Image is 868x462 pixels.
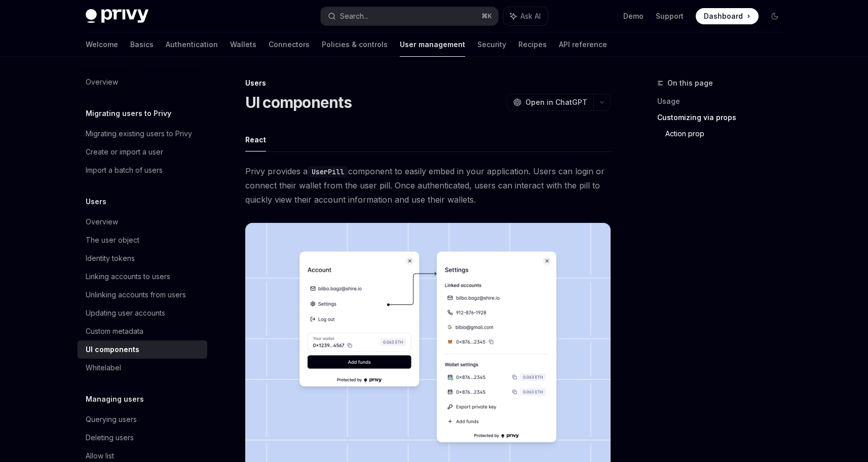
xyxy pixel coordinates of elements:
a: Usage [657,93,791,109]
div: Import a batch of users [86,164,163,176]
span: ⌘ K [481,12,492,20]
button: Toggle dark mode [767,8,783,24]
div: Unlinking accounts from users [86,289,186,301]
a: API reference [559,32,607,57]
div: Custom metadata [86,325,143,337]
a: UI components [78,340,207,359]
code: UserPill [308,166,348,177]
span: Dashboard [704,11,743,21]
a: Deleting users [78,429,207,447]
button: Open in ChatGPT [507,94,593,111]
a: User management [400,32,465,57]
div: Updating user accounts [86,307,165,319]
div: Users [245,78,611,88]
span: On this page [667,77,713,89]
div: The user object [86,234,139,246]
a: Updating user accounts [78,304,207,322]
div: Querying users [86,413,137,426]
span: Privy provides a component to easily embed in your application. Users can login or connect their ... [245,164,611,207]
a: Authentication [166,32,218,57]
a: Security [477,32,506,57]
a: Overview [78,213,207,231]
a: Querying users [78,410,207,429]
h1: UI components [245,93,352,111]
h5: Migrating users to Privy [86,107,171,120]
div: Allow list [86,450,114,462]
button: Search...⌘K [321,7,498,25]
img: dark logo [86,9,148,23]
a: Unlinking accounts from users [78,286,207,304]
div: UI components [86,343,139,356]
div: Search... [340,10,368,22]
a: Whitelabel [78,359,207,377]
div: Overview [86,76,118,88]
a: Custom metadata [78,322,207,340]
a: Connectors [269,32,310,57]
a: The user object [78,231,207,249]
span: Ask AI [520,11,541,21]
a: Demo [623,11,644,21]
h5: Managing users [86,393,144,405]
a: Customizing via props [657,109,791,126]
a: Wallets [230,32,256,57]
a: Support [656,11,684,21]
a: Action prop [665,126,791,142]
a: Recipes [518,32,547,57]
button: Ask AI [503,7,548,25]
a: Import a batch of users [78,161,207,179]
div: Migrating existing users to Privy [86,128,192,140]
div: Deleting users [86,432,134,444]
a: Identity tokens [78,249,207,267]
a: Linking accounts to users [78,267,207,286]
div: Create or import a user [86,146,163,158]
a: Welcome [86,32,118,57]
a: Dashboard [696,8,759,24]
a: Policies & controls [322,32,388,57]
h5: Users [86,196,106,208]
a: Basics [130,32,154,57]
div: Overview [86,216,118,228]
button: React [245,128,266,151]
div: Linking accounts to users [86,271,170,283]
a: Overview [78,73,207,91]
a: Migrating existing users to Privy [78,125,207,143]
div: Identity tokens [86,252,135,264]
span: Open in ChatGPT [525,97,587,107]
a: Create or import a user [78,143,207,161]
div: Whitelabel [86,362,121,374]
